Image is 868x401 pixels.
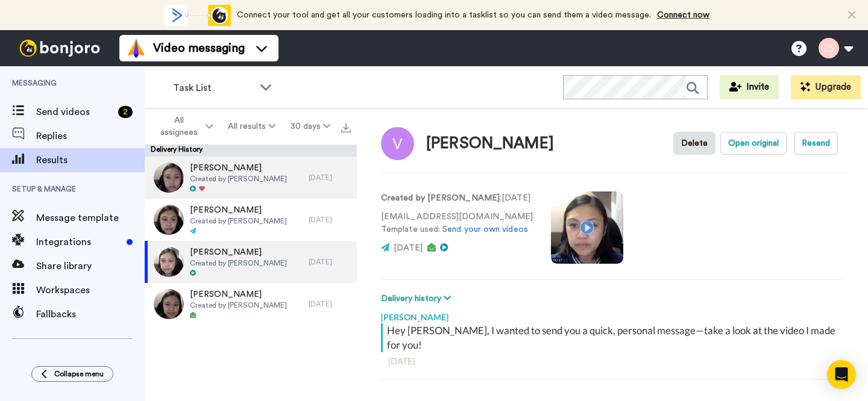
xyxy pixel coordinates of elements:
[145,199,357,241] a: [PERSON_NAME]Created by [PERSON_NAME][DATE]
[154,205,184,235] img: 203ad894-d212-4766-b9e9-e75170c6e5b9-thumb.jpg
[341,123,351,132] img: export.svg
[387,323,841,352] div: Hey [PERSON_NAME], I wanted to send you a quick, personal message—take a look at the video I made...
[190,204,287,216] span: [PERSON_NAME]
[36,129,145,143] span: Replies
[36,105,113,119] span: Send videos
[381,194,500,202] strong: Created by [PERSON_NAME]
[154,163,184,193] img: 742af96d-411b-4d5b-95a1-3d4ccea25ea8-thumb.jpg
[154,289,184,319] img: a3bfa418-541a-4aea-a975-9a6df011f3f4-thumb.jpg
[309,257,351,267] div: [DATE]
[426,135,554,152] div: [PERSON_NAME]
[36,235,122,249] span: Integrations
[237,11,651,19] span: Connect your tool and get all your customers loading into a tasklist so you can send them a video...
[657,11,709,19] a: Connect now
[145,157,357,199] a: [PERSON_NAME]Created by [PERSON_NAME][DATE]
[309,215,351,225] div: [DATE]
[190,288,287,300] span: [PERSON_NAME]
[190,258,287,268] span: Created by [PERSON_NAME]
[14,40,105,57] img: bj-logo-header-white.svg
[221,116,283,137] button: All results
[173,81,254,95] span: Task List
[36,211,145,225] span: Message template
[381,292,454,305] button: Delivery history
[190,162,287,174] span: [PERSON_NAME]
[394,244,423,252] span: [DATE]
[36,283,145,297] span: Workspaces
[145,241,357,283] a: [PERSON_NAME]Created by [PERSON_NAME][DATE]
[145,145,357,157] div: Delivery History
[36,307,145,322] span: Fallbacks
[381,211,533,236] p: [EMAIL_ADDRESS][DOMAIN_NAME] Template used:
[190,216,287,226] span: Created by [PERSON_NAME]
[309,173,351,182] div: [DATE]
[442,225,528,234] a: Send your own videos
[190,300,287,310] span: Created by [PERSON_NAME]
[31,366,113,382] button: Collapse menu
[338,117,354,135] button: Export all results that match these filters now.
[283,116,338,137] button: 30 days
[54,369,104,379] span: Collapse menu
[36,259,145,273] span: Share library
[118,106,133,118] div: 2
[791,75,861,99] button: Upgrade
[794,132,838,155] button: Resend
[381,192,533,205] p: : [DATE]
[673,132,715,155] button: Delete
[127,39,146,58] img: vm-color.svg
[165,5,231,26] div: animation
[154,247,184,277] img: 4e1cb1ca-f0f2-4692-9cd8-7585e2d811d5-thumb.jpg
[381,127,414,160] img: Image of Victoria Vinova
[190,174,287,184] span: Created by [PERSON_NAME]
[309,299,351,309] div: [DATE]
[147,110,221,143] button: All assignees
[36,153,145,167] span: Results
[381,305,844,323] div: [PERSON_NAME]
[720,132,787,155] button: Open original
[827,360,856,389] div: Open Intercom Messenger
[190,246,287,258] span: [PERSON_NAME]
[154,114,203,138] span: All assignees
[388,355,837,367] div: [DATE]
[720,75,779,99] button: Invite
[153,40,245,57] span: Video messaging
[145,283,357,325] a: [PERSON_NAME]Created by [PERSON_NAME][DATE]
